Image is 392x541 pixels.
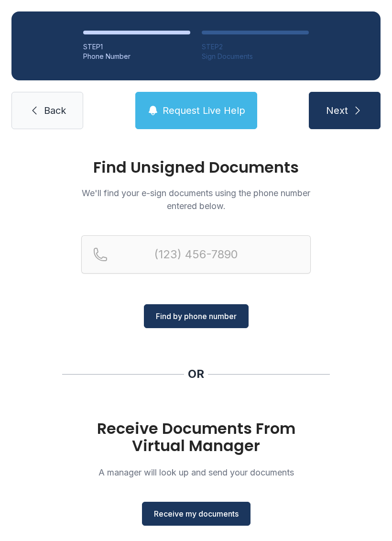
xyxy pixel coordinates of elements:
[81,466,311,479] p: A manager will look up and send your documents
[202,52,309,61] div: Sign Documents
[81,235,311,274] input: Reservation phone number
[81,420,311,454] h1: Receive Documents From Virtual Manager
[154,508,239,519] span: Receive my documents
[81,160,311,175] h1: Find Unsigned Documents
[156,310,237,322] span: Find by phone number
[188,366,204,382] div: OR
[83,52,190,61] div: Phone Number
[326,104,348,117] span: Next
[83,42,190,52] div: STEP 1
[81,187,311,212] p: We'll find your e-sign documents using the phone number entered below.
[163,104,245,117] span: Request Live Help
[44,104,66,117] span: Back
[202,42,309,52] div: STEP 2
